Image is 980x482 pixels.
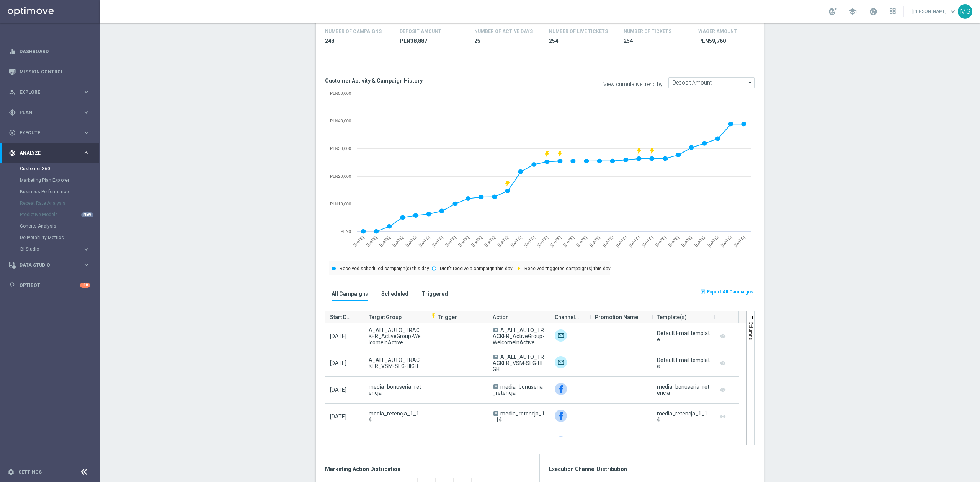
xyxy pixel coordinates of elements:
[657,309,687,325] span: Template(s)
[9,62,90,82] div: Mission Control
[848,7,857,16] span: school
[9,150,16,156] i: track_changes
[9,48,16,55] i: equalizer
[958,4,972,19] div: MS
[330,287,370,301] button: All Campaigns
[83,129,90,136] i: keyboard_arrow_right
[641,235,654,248] text: [DATE]
[657,384,710,396] div: media_bonuseria_retencja
[562,235,575,248] text: [DATE]
[9,282,16,289] i: lightbulb
[524,266,611,271] text: Received triggered campaign(s) this day
[549,466,755,472] h3: Execution Channel Distribution
[657,357,710,369] div: Default Email template
[911,6,958,17] a: [PERSON_NAME]keyboard_arrow_down
[418,235,431,248] text: [DATE]
[555,329,567,342] img: Target group only
[8,469,15,475] i: settings
[83,261,90,269] i: keyboard_arrow_right
[9,41,90,62] div: Dashboard
[369,357,421,369] span: A_ALL_AUTO_TRACKER_VSM-SEG-HIGH
[694,235,706,248] text: [DATE]
[421,290,448,297] h3: Triggered
[20,90,83,94] span: Explore
[431,314,457,320] span: Trigger
[8,282,90,288] div: lightbulb Optibot +10
[400,29,441,34] h4: Deposit Amount
[9,89,16,96] i: person_search
[330,309,353,325] span: Start Date
[20,151,83,155] span: Analyze
[698,29,737,34] h4: Wager Amount
[20,247,83,251] div: BI Studio
[555,356,567,368] img: Target group only
[369,309,402,325] span: Target Group
[595,309,638,325] span: Promotion Name
[493,384,498,389] span: A
[8,150,90,156] button: track_changes Analyze keyboard_arrow_right
[707,235,719,248] text: [DATE]
[589,235,601,248] text: [DATE]
[654,235,667,248] text: [DATE]
[330,333,346,339] span: [DATE]
[493,411,498,416] span: A
[325,37,390,45] span: 248
[474,29,533,34] h4: Number of Active Days
[9,129,83,136] div: Execute
[555,410,567,422] img: Facebook Custom Audience
[369,327,421,345] span: A_ALL_AUTO_TRACKER_ActiveGroup-WelcomeInActive
[20,223,80,229] a: Cohorts Analysis
[20,247,75,251] span: BI Studio
[9,150,83,156] div: Analyze
[325,29,382,34] h4: Number of Campaigns
[400,37,465,45] span: PLN38,887
[325,77,534,84] h3: Customer Activity & Campaign History
[332,290,368,297] h3: All Campaigns
[497,235,509,248] text: [DATE]
[707,289,753,295] span: Export All Campaigns
[699,287,755,297] button: open_in_browser Export All Campaigns
[698,37,764,45] span: PLN59,760
[83,149,90,156] i: keyboard_arrow_right
[431,313,437,319] i: flash_on
[8,49,90,55] button: equalizer Dashboard
[20,246,90,252] button: BI Studio keyboard_arrow_right
[20,197,99,209] div: Repeat Rate Analysis
[603,81,663,88] label: View cumulative trend by
[330,387,346,393] span: [DATE]
[8,69,90,75] button: Mission Control
[330,91,351,96] text: PLN50,000
[9,89,83,96] div: Explore
[474,37,540,45] span: 25
[440,266,513,271] text: Didn't receive a campaign this day
[83,109,90,116] i: keyboard_arrow_right
[624,29,671,34] h4: Number Of Tickets
[20,232,99,243] div: Deliverability Metrics
[700,288,706,295] i: open_in_browser
[379,287,410,301] button: Scheduled
[325,466,530,472] h3: Marketing Action Distribution
[8,89,90,95] div: person_search Explore keyboard_arrow_right
[628,235,640,248] text: [DATE]
[624,37,689,45] span: 254
[20,220,99,232] div: Cohorts Analysis
[330,119,351,123] text: PLN40,000
[20,110,83,115] span: Plan
[549,29,608,34] h4: Number Of Live Tickets
[493,410,545,423] span: media_retencja_1_14
[83,246,90,253] i: keyboard_arrow_right
[340,266,429,271] text: Received scheduled campaign(s) this day
[444,235,457,248] text: [DATE]
[8,109,90,116] div: gps_fixed Plan keyboard_arrow_right
[392,235,404,248] text: [DATE]
[555,383,567,395] div: Facebook Custom Audience
[330,360,346,366] span: [DATE]
[493,328,498,332] span: A
[615,235,627,248] text: [DATE]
